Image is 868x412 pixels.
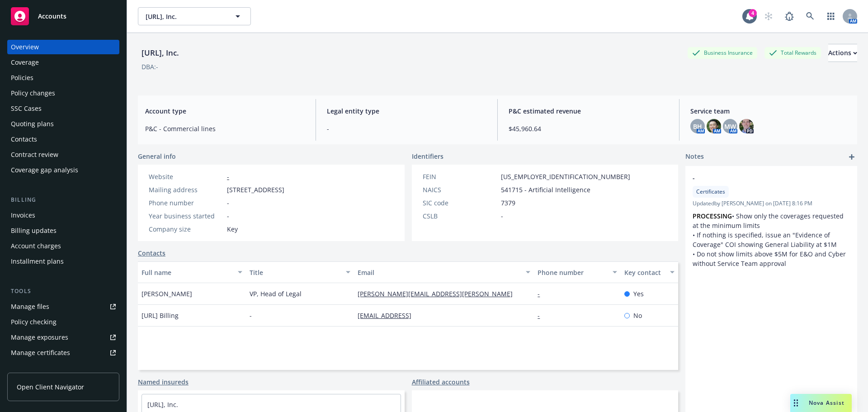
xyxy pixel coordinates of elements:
[633,311,642,320] span: No
[759,7,778,25] a: Start snowing
[227,198,229,208] span: -
[11,86,55,100] div: Policy changes
[538,311,547,320] a: -
[149,172,223,181] div: Website
[142,62,158,71] div: DBA: -
[11,239,61,253] div: Account charges
[147,400,178,409] a: [URL], Inc.
[423,198,497,208] div: SIC code
[7,86,119,100] a: Policy changes
[633,289,644,298] span: Yes
[7,287,119,296] div: Tools
[423,172,497,181] div: FEIN
[146,12,224,21] span: [URL], Inc.
[246,261,354,283] button: Title
[7,299,119,314] a: Manage files
[149,211,223,221] div: Year business started
[412,152,443,161] span: Identifiers
[149,185,223,194] div: Mailing address
[685,166,857,275] div: -CertificatesUpdatedby [PERSON_NAME] on [DATE] 8:16 PMPROCESSING• Show only the coverages request...
[7,361,119,375] a: Manage claims
[358,311,419,320] a: [EMAIL_ADDRESS]
[538,268,607,277] div: Phone number
[685,152,704,162] span: Notes
[828,44,857,62] div: Actions
[7,101,119,116] a: SSC Cases
[11,40,39,54] div: Overview
[501,211,503,221] span: -
[780,7,798,25] a: Report a Bug
[501,185,590,194] span: 541715 - Artificial Intelligence
[11,132,37,147] div: Contacts
[327,124,486,133] span: -
[7,254,119,269] a: Installment plans
[11,147,58,162] div: Contract review
[11,101,42,116] div: SSC Cases
[538,289,547,298] a: -
[250,268,340,277] div: Title
[7,4,119,29] a: Accounts
[7,117,119,131] a: Quoting plans
[749,9,757,17] div: 4
[724,122,736,131] span: MW
[227,224,238,234] span: Key
[707,119,721,133] img: photo
[7,330,119,345] a: Manage exposures
[7,223,119,238] a: Billing updates
[693,211,850,268] p: • Show only the coverages requested at the minimum limits • If nothing is specified, issue an "Ev...
[423,211,497,221] div: CSLB
[501,198,515,208] span: 7379
[250,311,252,320] span: -
[11,117,54,131] div: Quoting plans
[801,7,819,25] a: Search
[690,106,850,116] span: Service team
[138,377,189,387] a: Named insureds
[11,254,64,269] div: Installment plans
[7,132,119,147] a: Contacts
[693,199,850,208] span: Updated by [PERSON_NAME] on [DATE] 8:16 PM
[412,377,470,387] a: Affiliated accounts
[693,122,702,131] span: BH
[7,195,119,204] div: Billing
[142,311,179,320] span: [URL] Billing
[227,185,284,194] span: [STREET_ADDRESS]
[11,299,49,314] div: Manage files
[138,248,165,258] a: Contacts
[7,163,119,177] a: Coverage gap analysis
[250,289,302,298] span: VP, Head of Legal
[11,71,33,85] div: Policies
[621,261,678,283] button: Key contact
[7,55,119,70] a: Coverage
[822,7,840,25] a: Switch app
[7,315,119,329] a: Policy checking
[145,106,305,116] span: Account type
[828,44,857,62] button: Actions
[7,239,119,253] a: Account charges
[509,106,668,116] span: P&C estimated revenue
[688,47,757,58] div: Business Insurance
[764,47,821,58] div: Total Rewards
[138,152,176,161] span: General info
[227,172,229,181] a: -
[423,185,497,194] div: NAICS
[7,147,119,162] a: Contract review
[11,223,57,238] div: Billing updates
[11,361,57,375] div: Manage claims
[501,172,630,181] span: [US_EMPLOYER_IDENTIFICATION_NUMBER]
[509,124,668,133] span: $45,960.64
[149,224,223,234] div: Company size
[790,394,852,412] button: Nova Assist
[809,399,844,407] span: Nova Assist
[358,289,520,298] a: [PERSON_NAME][EMAIL_ADDRESS][PERSON_NAME]
[693,212,732,220] strong: PROCESSING
[7,40,119,54] a: Overview
[138,7,251,25] button: [URL], Inc.
[358,268,520,277] div: Email
[7,71,119,85] a: Policies
[11,55,39,70] div: Coverage
[11,330,68,345] div: Manage exposures
[38,13,66,20] span: Accounts
[227,211,229,221] span: -
[696,188,725,196] span: Certificates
